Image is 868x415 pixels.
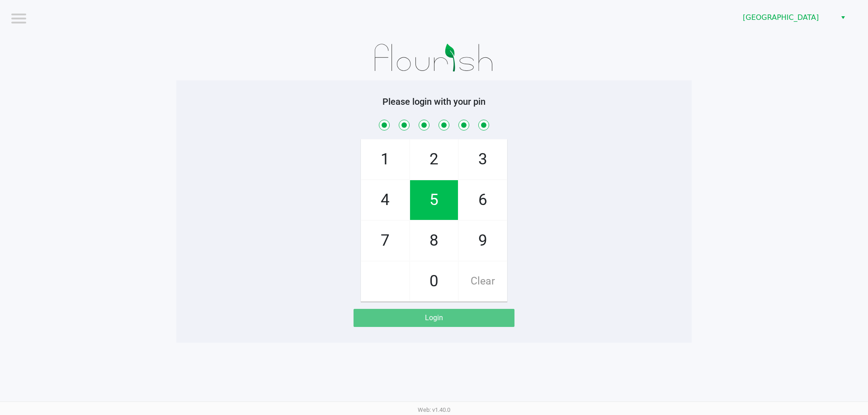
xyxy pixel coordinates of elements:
span: 9 [459,221,507,261]
span: Web: v1.40.0 [418,406,450,413]
span: 7 [361,221,409,261]
span: Clear [459,261,507,301]
span: 8 [410,221,458,261]
span: 4 [361,180,409,220]
span: 0 [410,261,458,301]
span: [GEOGRAPHIC_DATA] [743,12,831,23]
span: 3 [459,140,507,179]
button: Select [836,9,849,26]
span: 2 [410,140,458,179]
span: 1 [361,140,409,179]
span: 5 [410,180,458,220]
span: 6 [459,180,507,220]
h5: Please login with your pin [183,96,685,107]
